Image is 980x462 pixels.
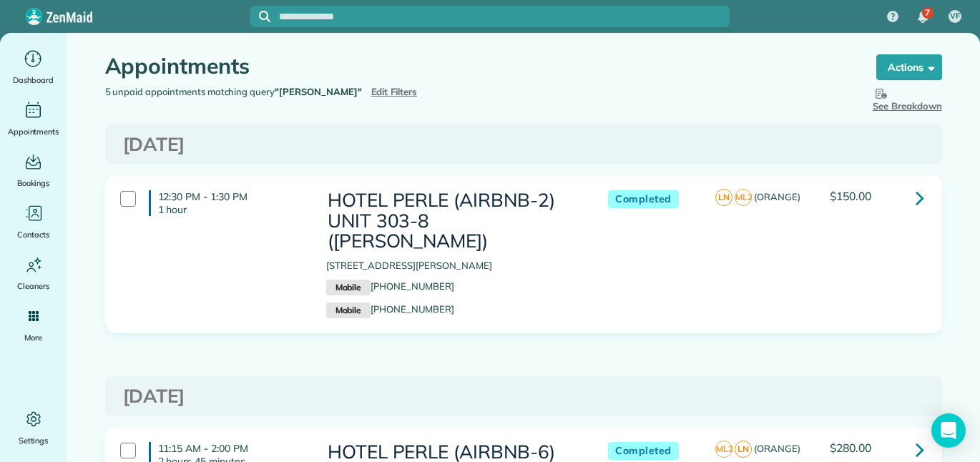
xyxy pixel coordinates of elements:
[6,202,61,242] a: Contacts
[6,99,61,139] a: Appointments
[876,54,942,80] button: Actions
[830,441,871,455] span: $280.00
[754,443,800,454] span: (ORANGE)
[715,189,732,206] span: LN
[326,303,371,318] small: Mobile
[326,280,454,292] a: Mobile[PHONE_NUMBER]
[735,189,752,206] span: ML2
[326,303,454,315] a: Mobile[PHONE_NUMBER]
[275,86,361,97] strong: "[PERSON_NAME]"
[873,85,942,114] button: See Breakdown
[326,259,579,273] p: [STREET_ADDRESS][PERSON_NAME]
[259,11,270,22] svg: Focus search
[94,85,524,99] div: 5 unpaid appointments matching query
[17,279,49,293] span: Cleaners
[735,441,752,458] span: LN
[608,442,679,460] span: Completed
[13,73,54,87] span: Dashboard
[715,441,732,458] span: ML2
[17,227,49,242] span: Contacts
[754,191,800,202] span: (ORANGE)
[158,203,305,216] p: 1 hour
[123,386,924,407] h3: [DATE]
[19,433,49,448] span: Settings
[8,124,59,139] span: Appointments
[6,408,61,448] a: Settings
[250,11,270,22] button: Focus search
[123,134,924,155] h3: [DATE]
[149,190,305,216] h4: 12:30 PM - 1:30 PM
[608,190,679,208] span: Completed
[925,7,930,19] span: 7
[105,54,849,78] h1: Appointments
[17,176,50,190] span: Bookings
[830,189,871,203] span: $150.00
[371,86,418,97] a: Edit Filters
[873,85,942,112] span: See Breakdown
[326,280,371,295] small: Mobile
[6,47,61,87] a: Dashboard
[908,1,938,33] div: 7 unread notifications
[24,330,42,345] span: More
[950,11,960,22] span: VF
[6,253,61,293] a: Cleaners
[326,190,579,252] h3: HOTEL PERLE (AIRBNB-2) UNIT 303-8 ([PERSON_NAME])
[931,413,966,448] div: Open Intercom Messenger
[6,150,61,190] a: Bookings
